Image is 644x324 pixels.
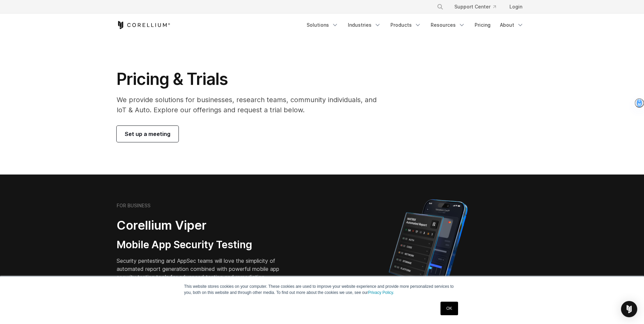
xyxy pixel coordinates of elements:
[117,203,150,209] h6: FOR BUSINESS
[386,19,425,31] a: Products
[368,290,394,295] a: Privacy Policy.
[440,302,458,315] a: OK
[427,19,469,31] a: Resources
[471,19,495,31] a: Pricing
[117,238,290,251] h3: Mobile App Security Testing
[303,19,528,31] div: Navigation Menu
[125,130,170,138] span: Set up a meeting
[117,21,170,29] a: Corellium Home
[449,1,501,13] a: Support Center
[117,95,386,115] p: We provide solutions for businesses, research teams, community individuals, and IoT & Auto. Explo...
[496,19,528,31] a: About
[117,126,178,142] a: Set up a meeting
[117,69,386,89] h1: Pricing & Trials
[429,1,528,13] div: Navigation Menu
[184,283,460,296] p: This website stores cookies on your computer. These cookies are used to improve your website expe...
[434,1,446,13] button: Search
[117,257,290,281] p: Security pentesting and AppSec teams will love the simplicity of automated report generation comb...
[117,218,290,233] h2: Corellium Viper
[303,19,342,31] a: Solutions
[344,19,385,31] a: Industries
[504,1,528,13] a: Login
[377,196,479,315] img: Corellium MATRIX automated report on iPhone showing app vulnerability test results across securit...
[621,301,637,317] div: Open Intercom Messenger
